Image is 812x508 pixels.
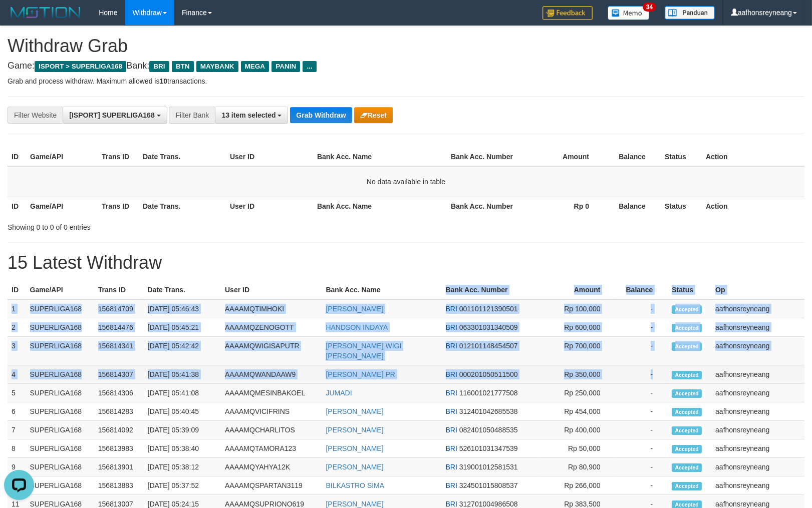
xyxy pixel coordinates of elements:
[221,365,322,384] td: AAAAMQWANDAAW9
[98,197,139,215] th: Trans ID
[447,148,518,166] th: Bank Acc. Number
[169,107,215,124] div: Filter Bank
[326,407,383,415] a: [PERSON_NAME]
[8,36,804,56] h1: Withdraw Grab
[26,421,94,439] td: SUPERLIGA168
[221,476,322,495] td: AAAAMQSPARTAN3119
[221,384,322,402] td: AAAAMQMESINBAKOEL
[8,5,84,20] img: MOTION_logo.png
[665,6,715,20] img: panduan.png
[446,370,457,378] span: BRI
[702,148,804,166] th: Action
[26,476,94,495] td: SUPERLIGA168
[26,439,94,458] td: SUPERLIGA168
[446,323,457,331] span: BRI
[543,6,593,20] img: Feedback.jpg
[446,481,457,489] span: BRI
[702,197,804,215] th: Action
[616,476,668,495] td: -
[4,4,34,34] button: Open LiveChat chat widget
[26,458,94,476] td: SUPERLIGA168
[313,197,447,215] th: Bank Acc. Name
[446,500,457,508] span: BRI
[643,3,656,12] span: 34
[672,463,702,472] span: Accepted
[94,458,144,476] td: 156813901
[94,337,144,365] td: 156814341
[94,384,144,402] td: 156814306
[94,318,144,337] td: 156814476
[144,318,221,337] td: [DATE] 05:45:21
[144,439,221,458] td: [DATE] 05:38:40
[537,365,615,384] td: Rp 350,000
[537,402,615,421] td: Rp 454,000
[144,384,221,402] td: [DATE] 05:41:08
[196,61,238,72] span: MAYBANK
[711,439,804,458] td: aafhonsreyneang
[8,197,26,215] th: ID
[711,476,804,495] td: aafhonsreyneang
[661,148,702,166] th: Status
[94,281,144,299] th: Trans ID
[459,463,518,471] span: Copy 319001012581531 to clipboard
[459,444,518,452] span: Copy 526101031347539 to clipboard
[94,439,144,458] td: 156813983
[149,61,169,72] span: BRI
[711,318,804,337] td: aafhonsreyneang
[459,342,518,350] span: Copy 012101148454507 to clipboard
[144,365,221,384] td: [DATE] 05:41:38
[446,389,457,397] span: BRI
[226,148,313,166] th: User ID
[518,197,604,215] th: Rp 0
[459,389,518,397] span: Copy 116001021777508 to clipboard
[446,305,457,313] span: BRI
[616,421,668,439] td: -
[69,111,154,119] span: [ISPORT] SUPERLIGA168
[98,148,139,166] th: Trans ID
[8,61,804,71] h4: Game: Bank:
[94,421,144,439] td: 156814092
[711,365,804,384] td: aafhonsreyneang
[537,384,615,402] td: Rp 250,000
[215,107,288,124] button: 13 item selected
[8,365,26,384] td: 4
[313,148,447,166] th: Bank Acc. Name
[537,281,615,299] th: Amount
[26,384,94,402] td: SUPERLIGA168
[326,389,352,397] a: JUMADI
[459,426,518,434] span: Copy 082401050488535 to clipboard
[446,426,457,434] span: BRI
[537,421,615,439] td: Rp 400,000
[459,370,518,378] span: Copy 000201050511500 to clipboard
[616,402,668,421] td: -
[221,281,322,299] th: User ID
[459,305,518,313] span: Copy 001101121390501 to clipboard
[221,111,276,119] span: 13 item selected
[272,61,300,72] span: PANIN
[326,463,383,471] a: [PERSON_NAME]
[711,384,804,402] td: aafhonsreyneang
[144,421,221,439] td: [DATE] 05:39:09
[326,444,383,452] a: [PERSON_NAME]
[221,402,322,421] td: AAAAMQVICIFRINS
[537,476,615,495] td: Rp 266,000
[616,337,668,365] td: -
[26,281,94,299] th: Game/API
[446,444,457,452] span: BRI
[221,458,322,476] td: AAAAMQYAHYA12K
[616,318,668,337] td: -
[221,318,322,337] td: AAAAMQZENOGOTT
[326,305,383,313] a: [PERSON_NAME]
[144,476,221,495] td: [DATE] 05:37:52
[26,299,94,318] td: SUPERLIGA168
[221,299,322,318] td: AAAAMQTIMHOKI
[518,148,604,166] th: Amount
[672,482,702,490] span: Accepted
[8,76,804,86] p: Grab and process withdraw. Maximum allowed is transactions.
[8,318,26,337] td: 2
[616,439,668,458] td: -
[711,281,804,299] th: Op
[8,218,331,232] div: Showing 0 to 0 of 0 entries
[442,281,538,299] th: Bank Acc. Number
[711,458,804,476] td: aafhonsreyneang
